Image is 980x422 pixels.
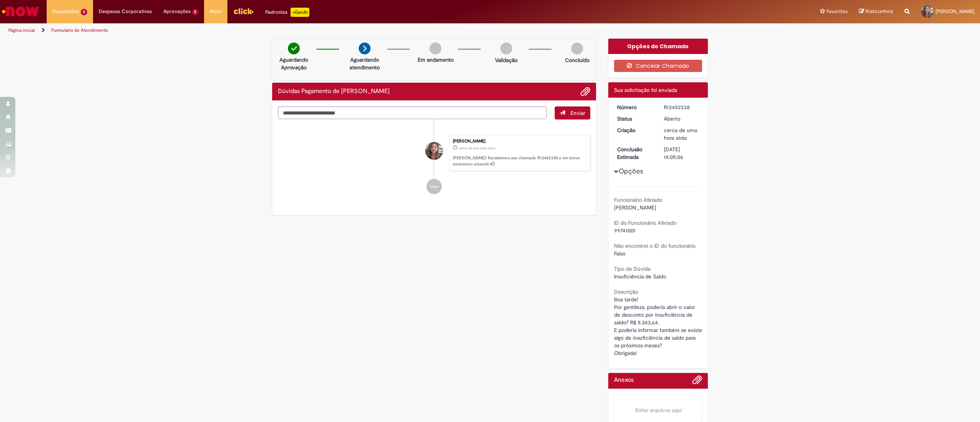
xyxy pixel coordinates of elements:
[99,8,152,15] span: Despesas Corporativas
[664,127,697,141] time: 27/08/2025 13:05:02
[608,39,708,54] div: Opções do Chamado
[359,43,371,54] img: arrow-next.png
[1,4,40,19] img: ServiceNow
[936,8,974,15] span: [PERSON_NAME]
[210,8,222,15] span: More
[614,250,626,257] span: Falso
[570,110,585,116] span: Enviar
[580,87,590,97] button: Adicionar anexos
[826,8,848,15] span: Favoritos
[278,135,590,172] li: Marlene Aparecida De Souza
[664,127,697,141] span: cerca de uma hora atrás
[611,115,658,123] dt: Status
[611,103,658,111] dt: Número
[275,56,312,71] p: Aguardando Aprovação
[459,146,495,150] span: cerca de uma hora atrás
[495,56,518,64] p: Validação
[614,227,635,234] span: 99741001
[664,146,699,161] div: [DATE] 14:05:06
[614,265,650,272] b: Tipo de Dúvida
[614,377,634,384] h2: Anexos
[866,8,893,15] span: Rascunhos
[614,87,677,93] span: Sua solicitação foi enviada
[430,43,441,54] img: img-circle-grey.png
[6,23,648,38] ul: Trilhas de página
[233,5,254,17] img: click_logo_yellow_360x200.png
[453,139,586,144] div: [PERSON_NAME]
[859,8,893,15] a: Rascunhos
[288,43,300,54] img: check-circle-green.png
[555,106,590,119] button: Enviar
[500,43,512,54] img: img-circle-grey.png
[614,60,702,72] button: Cancelar Chamado
[614,242,696,249] b: Não encontrei o ID do funcionário
[459,146,495,150] time: 27/08/2025 13:05:02
[418,56,454,64] p: Em andamento
[278,88,390,95] h2: Dúvidas Pagamento de Salário Histórico de tíquete
[565,56,590,64] p: Concluído
[664,115,699,123] div: Aberto
[614,288,638,295] b: Descrição
[278,106,547,119] textarea: Digite sua mensagem aqui...
[291,8,309,17] p: +GenAi
[52,8,79,15] span: Requisições
[614,296,704,357] span: Boa tarde! Por gentileza, poderia abrir o valor de desconto por insuficiência de saldo? R$ 5.243,...
[664,126,699,142] div: 27/08/2025 13:05:02
[571,43,583,54] img: img-circle-grey.png
[81,9,87,15] span: 5
[265,8,309,17] div: Padroniza
[614,204,656,211] span: [PERSON_NAME]
[425,142,443,160] div: Marlene Aparecida De Souza
[346,56,383,71] p: Aguardando atendimento
[278,119,590,202] ul: Histórico de tíquete
[163,8,191,15] span: Aprovações
[611,146,658,161] dt: Conclusão Estimada
[611,126,658,134] dt: Criação
[614,219,676,226] b: ID do Funcionário Afetado
[664,103,699,111] div: R13452338
[192,9,199,15] span: 5
[692,375,702,389] button: Adicionar anexos
[8,27,35,33] a: Página inicial
[614,273,666,280] span: Insuficiência de Saldo
[51,27,108,33] a: Formulário de Atendimento
[614,196,662,203] b: Funcionário Afetado
[453,155,586,167] p: [PERSON_NAME]! Recebemos seu chamado R13452338 e em breve estaremos atuando.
